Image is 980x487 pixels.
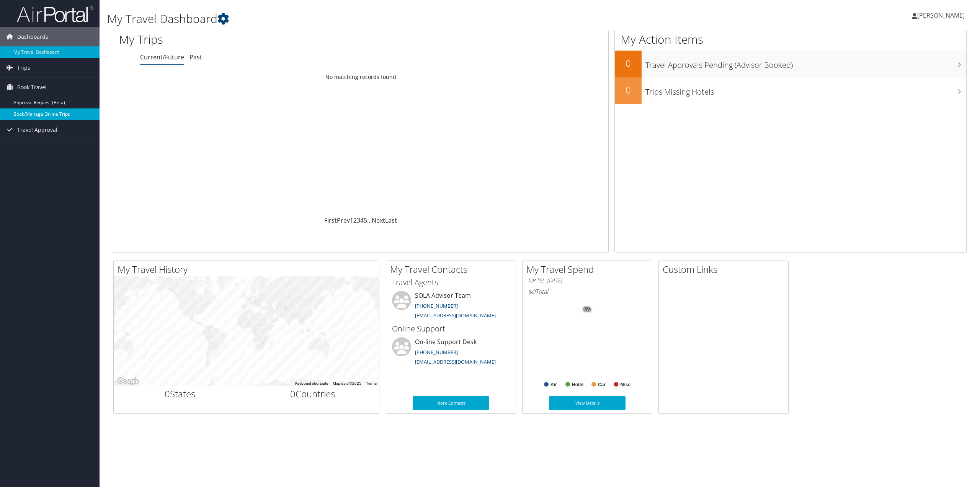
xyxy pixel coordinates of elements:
a: View Details [549,396,626,410]
text: Misc [621,382,631,387]
a: Last [385,216,397,225]
text: Air [550,382,557,387]
img: Google [116,376,141,386]
a: Open this area in Google Maps (opens a new window) [116,376,141,386]
span: Dashboards [17,27,48,46]
span: [PERSON_NAME] [917,11,965,20]
a: Next [372,216,385,225]
h6: [DATE] - [DATE] [528,277,646,284]
span: 0 [290,387,296,400]
h2: States [119,387,241,400]
span: Trips [17,58,30,77]
span: $0 [528,287,535,296]
tspan: 0% [584,307,590,312]
h2: 0 [615,84,642,97]
a: 3 [357,216,360,225]
a: 2 [353,216,357,225]
a: More Contacts [413,396,489,410]
a: Current/Future [140,53,184,61]
h6: Total [528,287,646,296]
h2: 0 [615,57,642,70]
a: 4 [360,216,364,225]
text: Car [598,382,606,387]
button: Keyboard shortcuts [295,381,328,386]
span: Travel Approval [17,120,57,139]
a: [EMAIL_ADDRESS][DOMAIN_NAME] [415,358,496,365]
a: Prev [337,216,350,225]
h2: Custom Links [663,263,788,276]
a: First [324,216,337,225]
h1: My Travel Dashboard [107,11,684,27]
h3: Travel Approvals Pending (Advisor Booked) [645,56,966,71]
span: Map data ©2025 [333,381,361,385]
a: 0Travel Approvals Pending (Advisor Booked) [615,51,966,77]
img: airportal-logo.png [17,5,93,23]
span: … [367,216,372,225]
li: SOLA Advisor Team [388,291,514,322]
li: On-line Support Desk [388,337,514,369]
a: 5 [364,216,367,225]
h3: Trips Missing Hotels [645,83,966,97]
h3: Travel Agents [392,277,510,288]
td: No matching records found [113,70,608,84]
a: [PHONE_NUMBER] [415,349,458,356]
h1: My Action Items [615,31,966,48]
a: [PERSON_NAME] [912,4,972,27]
span: Book Travel [17,78,47,97]
h3: Online Support [392,323,510,334]
a: 1 [350,216,353,225]
a: Past [189,53,202,61]
text: Hotel [572,382,583,387]
h2: My Travel History [118,263,379,276]
a: [PHONE_NUMBER] [415,302,458,309]
h2: Countries [252,387,374,400]
h2: My Travel Contacts [390,263,516,276]
span: 0 [165,387,170,400]
h1: My Trips [119,31,396,48]
a: Terms (opens in new tab) [366,381,377,385]
h2: My Travel Spend [526,263,652,276]
a: [EMAIL_ADDRESS][DOMAIN_NAME] [415,312,496,319]
a: 0Trips Missing Hotels [615,77,966,104]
